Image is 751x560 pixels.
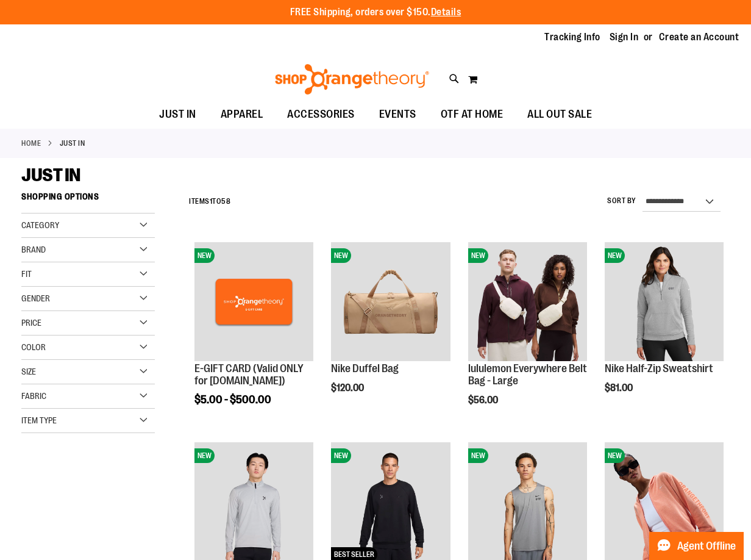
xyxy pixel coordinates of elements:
span: NEW [468,248,488,263]
span: ALL OUT SALE [527,101,592,128]
span: $56.00 [468,395,500,406]
img: E-GIFT CARD (Valid ONLY for ShopOrangetheory.com) [194,242,313,361]
a: Nike Half-Zip Sweatshirt [605,362,713,375]
a: Nike Duffel BagNEW [331,242,450,363]
a: Details [431,7,461,18]
span: Item Type [21,415,57,425]
span: Color [21,342,46,352]
span: Fit [21,269,32,279]
a: Nike Half-Zip SweatshirtNEW [605,242,724,363]
span: $81.00 [605,382,635,393]
div: product [462,236,593,437]
strong: Shopping Options [21,186,155,214]
a: lululemon Everywhere Belt Bag - Large [468,362,587,387]
span: NEW [331,448,351,463]
img: lululemon Everywhere Belt Bag - Large [468,242,587,361]
label: Sort By [607,196,636,206]
a: Create an Account [659,31,739,44]
span: NEW [468,448,488,463]
div: product [188,236,319,437]
img: Nike Half-Zip Sweatshirt [605,242,724,361]
span: Category [21,220,59,230]
button: Agent Offline [649,532,744,560]
a: E-GIFT CARD (Valid ONLY for [DOMAIN_NAME]) [194,362,304,387]
span: $120.00 [331,382,366,393]
span: NEW [194,248,215,263]
a: E-GIFT CARD (Valid ONLY for ShopOrangetheory.com)NEW [194,242,313,363]
span: ACCESSORIES [287,101,355,128]
a: Home [21,138,41,149]
span: OTF AT HOME [441,101,504,128]
span: NEW [605,448,625,463]
p: FREE Shipping, orders over $150. [290,5,461,20]
div: product [599,236,730,425]
span: Gender [21,293,50,303]
span: JUST IN [159,101,196,128]
strong: JUST IN [60,138,85,149]
a: Nike Duffel Bag [331,362,399,375]
a: lululemon Everywhere Belt Bag - LargeNEW [468,242,587,363]
span: NEW [605,248,625,263]
span: Size [21,367,36,376]
a: Sign In [610,31,639,44]
span: JUST IN [21,165,80,185]
span: APPAREL [221,101,263,128]
span: Price [21,318,41,328]
span: Fabric [21,391,46,401]
span: NEW [331,248,351,263]
div: product [325,236,456,425]
span: 1 [210,197,213,206]
span: $5.00 - $500.00 [194,393,271,406]
span: Brand [21,245,46,254]
span: NEW [194,448,215,463]
h2: Items to [189,192,230,211]
span: 58 [221,197,230,206]
img: Nike Duffel Bag [331,242,450,361]
span: EVENTS [379,101,416,128]
a: Tracking Info [544,31,600,44]
span: Agent Offline [677,540,736,552]
img: Shop Orangetheory [273,64,431,95]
